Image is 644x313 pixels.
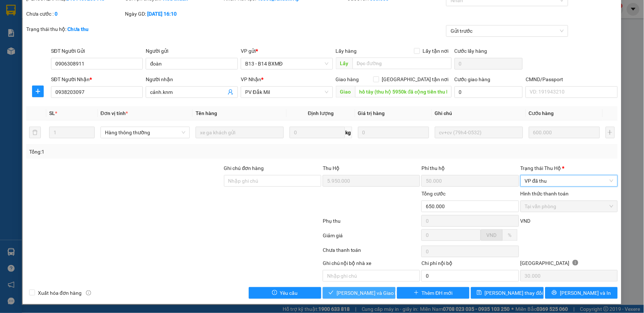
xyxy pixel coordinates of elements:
span: check [329,290,334,296]
span: Nơi gửi: [7,51,15,61]
button: printer[PERSON_NAME] và In [545,287,618,299]
span: Giao hàng [336,76,359,82]
span: plus [414,290,419,296]
span: VND [521,218,531,224]
label: Hình thức thanh toán [521,191,569,197]
label: Cước giao hàng [455,76,491,82]
div: Trạng thái Thu Hộ [521,164,618,172]
span: Tổng cước [421,191,445,197]
span: Giao [336,86,355,98]
span: Lấy tận nơi [420,47,452,55]
div: Tổng: 1 [29,148,249,156]
input: Cước lấy hàng [455,58,523,70]
span: Tại văn phòng [525,201,613,212]
span: Cước hàng [529,110,554,116]
span: Thu Hộ [323,165,339,171]
span: Định lượng [308,110,334,116]
span: DM09250308 [72,27,103,33]
span: [PERSON_NAME] và Giao hàng [337,289,407,297]
input: 0 [529,127,600,138]
div: Chưa cước : [26,10,123,18]
div: CMND/Passport [526,75,618,83]
span: Thêm ĐH mới [422,289,453,297]
span: PV Đắk Mil [245,87,329,98]
span: 12:05:41 [DATE] [69,33,103,38]
button: plusThêm ĐH mới [397,287,470,299]
input: 0 [358,127,429,138]
span: Yêu cầu [280,289,298,297]
div: VP gửi [241,47,333,55]
button: delete [29,127,41,138]
div: Ngày GD: [125,10,222,18]
input: Ghi chú đơn hàng [224,175,321,187]
div: Người gửi [146,47,238,55]
span: % [508,232,512,238]
span: Lấy [336,58,353,69]
span: Hàng thông thường [105,127,185,138]
input: Dọc đường [353,58,452,69]
img: logo [7,16,17,35]
button: exclamation-circleYêu cầu [249,287,322,299]
span: PV Đắk Mil [25,51,43,55]
span: VP Nhận [241,76,261,82]
span: B13 - B14 BXMĐ [245,58,329,69]
button: plus [606,127,615,138]
div: Ghi chú nội bộ nhà xe [323,259,420,270]
div: Người nhận [146,75,238,83]
span: plus [32,88,43,94]
label: Ghi chú đơn hàng [224,165,264,171]
input: Dọc đường [355,86,452,98]
button: plus [32,86,44,97]
label: Cước lấy hàng [455,48,487,54]
span: [GEOGRAPHIC_DATA] tận nơi [379,75,452,83]
span: VP đã thu [525,175,613,186]
div: Phụ thu [322,217,421,230]
b: 0 [55,11,58,17]
span: Đơn vị tính [101,110,128,116]
span: Xuất hóa đơn hàng [35,289,85,297]
input: Cước giao hàng [455,86,523,98]
div: Trạng thái thu hộ: [26,25,148,33]
div: Chưa thanh toán [322,246,421,259]
input: Ghi Chú [435,127,523,138]
div: SĐT Người Gửi [51,47,143,55]
span: Lấy hàng [336,48,357,54]
span: Nơi nhận: [56,51,67,61]
button: check[PERSON_NAME] và Giao hàng [323,287,396,299]
span: user-add [228,89,233,95]
span: Gửi trước [451,25,564,36]
span: kg [345,127,352,138]
div: Chi phí nội bộ [421,259,519,270]
span: [PERSON_NAME] và In [560,289,611,297]
th: Ghi chú [432,106,526,120]
input: VD: Bàn, Ghế [196,127,284,138]
div: SĐT Người Nhận [51,75,143,83]
span: exclamation-circle [272,290,277,296]
span: save [477,290,482,296]
span: Giá trị hàng [358,110,385,116]
span: VND [487,232,497,238]
span: info-circle [573,260,578,266]
div: Giảm giá [322,231,421,244]
b: [DATE] 16:10 [147,11,177,17]
span: Tên hàng [196,110,217,116]
span: SL [49,110,55,116]
input: Nhập ghi chú [323,270,420,282]
strong: BIÊN NHẬN GỬI HÀNG HOÁ [25,44,85,49]
div: [GEOGRAPHIC_DATA] [521,259,618,270]
button: save[PERSON_NAME] thay đổi [471,287,544,299]
strong: CÔNG TY TNHH [GEOGRAPHIC_DATA] 214 QL13 - P.26 - Q.BÌNH THẠNH - TP HCM 1900888606 [19,12,59,39]
span: printer [552,290,557,296]
div: Phí thu hộ [421,164,519,175]
span: info-circle [86,290,91,296]
span: [PERSON_NAME] thay đổi [485,289,543,297]
b: Chưa thu [67,26,89,32]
